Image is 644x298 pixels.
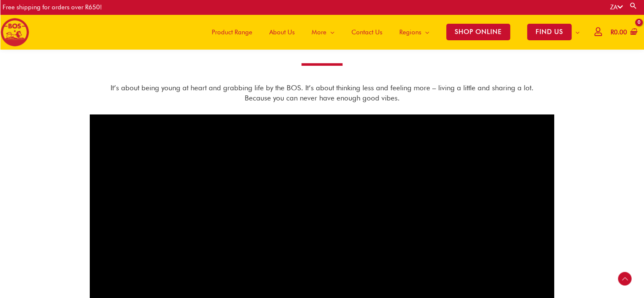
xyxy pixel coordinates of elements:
[609,23,638,42] a: View Shopping Cart, empty
[611,28,614,36] span: R
[399,19,421,45] span: Regions
[197,14,588,50] nav: Site Navigation
[312,19,326,45] span: More
[343,14,391,50] a: Contact Us
[212,19,252,45] span: Product Range
[391,14,438,50] a: Regions
[261,14,303,50] a: About Us
[269,19,295,45] span: About Us
[527,24,572,40] span: FIND US
[629,2,638,10] a: Search button
[611,28,627,36] bdi: 0.00
[610,3,623,11] a: ZA
[203,14,261,50] a: Product Range
[438,14,519,50] a: SHOP ONLINE
[303,14,343,50] a: More
[98,83,546,104] p: It’s about being young at heart and grabbing life by the BOS. It’s about thinking less and feelin...
[351,19,382,45] span: Contact Us
[446,24,510,40] span: SHOP ONLINE
[0,18,29,47] img: BOS logo finals-200px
